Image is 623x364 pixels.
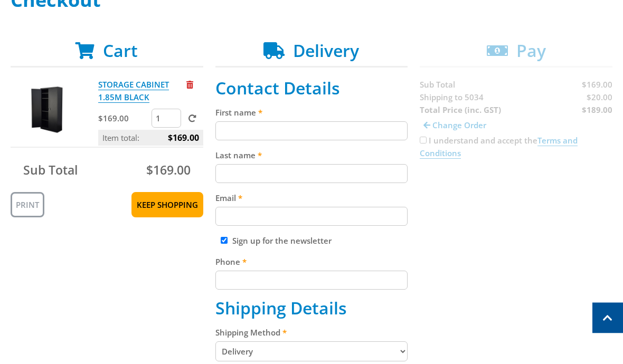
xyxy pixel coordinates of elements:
[23,162,78,179] span: Sub Total
[98,80,169,103] a: STORAGE CABINET 1.85M BLACK
[215,79,408,99] h2: Contact Details
[215,207,408,226] input: Please enter your email address.
[98,112,149,125] p: $169.00
[232,236,332,246] label: Sign up for the newsletter
[103,40,138,62] span: Cart
[215,107,408,119] label: First name
[215,256,408,269] label: Phone
[215,122,408,141] input: Please enter your first name.
[215,165,408,184] input: Please enter your last name.
[11,193,44,218] a: Print
[215,149,408,162] label: Last name
[215,299,408,319] h2: Shipping Details
[293,40,359,62] span: Delivery
[186,80,193,90] a: Remove from cart
[98,130,203,146] p: Item total:
[215,327,408,339] label: Shipping Method
[131,193,203,218] a: Keep Shopping
[168,130,199,146] span: $169.00
[17,79,81,142] img: STORAGE CABINET 1.85M BLACK
[215,342,408,362] select: Please select a shipping method.
[215,192,408,205] label: Email
[215,271,408,290] input: Please enter your telephone number.
[146,162,191,179] span: $169.00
